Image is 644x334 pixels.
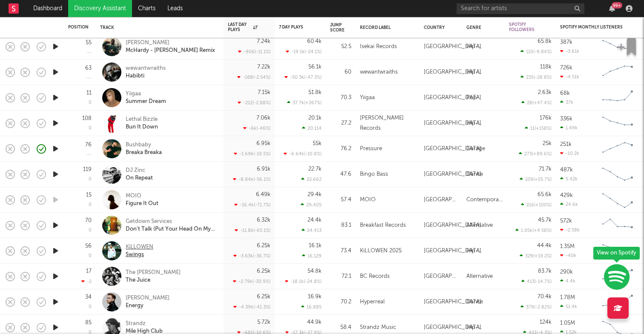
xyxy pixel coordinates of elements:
[560,269,573,275] div: 290k
[287,100,322,106] div: 37.7k ( +267 % )
[68,25,89,30] div: Position
[560,49,579,54] div: -3.61k
[309,243,322,248] div: 16.1k
[560,295,575,300] div: 1.78M
[126,141,162,157] a: BushbabyBreaka Breaka
[126,218,217,233] a: Getdown ServicesDon't Talk (Put Your Head On My Shoulder)
[86,192,92,198] div: 15
[81,279,92,284] div: -2
[560,142,572,147] div: 251k
[126,243,153,259] a: KiLLOWENSwings
[598,291,637,313] svg: Chart title
[598,87,637,108] svg: Chart title
[126,294,170,310] a: [PERSON_NAME]Energy
[284,151,322,157] div: -6.64k ( -10.8 % )
[126,65,166,80] a: wewantwraithsHabibti
[126,277,181,284] div: The Juice
[234,151,270,157] div: -1.69k ( -19.5 % )
[560,65,572,71] div: 726k
[598,62,637,83] svg: Chart title
[86,40,92,46] div: 55
[560,116,572,122] div: 336k
[126,269,181,277] div: The [PERSON_NAME]
[424,67,481,77] div: [GEOGRAPHIC_DATA]
[360,297,385,307] div: Hyperreal
[509,22,539,32] div: Spotify Followers
[126,65,166,72] div: wewantwraiths
[612,2,622,9] div: 99 +
[598,138,637,160] svg: Chart title
[466,144,485,154] div: Garage
[560,91,570,96] div: 68k
[360,144,382,154] div: Pressure
[520,177,552,182] div: 109 ( +55.7 % )
[560,278,575,284] div: 4.4k
[286,49,322,54] div: -19.1k ( -24.1 % )
[540,64,552,70] div: 118k
[330,323,351,333] div: 58.4
[233,253,270,259] div: -3.63k ( -36.7 % )
[360,42,397,52] div: Isekai Records
[126,167,153,182] a: DJ ZincOn Repeat
[330,42,351,52] div: 52.5
[360,246,402,256] div: KiLLOWEN 2025
[609,5,615,12] button: 99+
[126,294,170,302] div: [PERSON_NAME]
[560,125,578,131] div: 1.49k
[257,64,270,70] div: 7.22k
[308,166,322,172] div: 22.7k
[126,174,153,182] div: On Repeat
[313,141,322,146] div: 55k
[560,304,577,309] div: 51.4k
[126,116,158,123] div: Lethal Bizzle
[424,144,481,154] div: [GEOGRAPHIC_DATA]
[308,217,322,223] div: 24.4k
[560,40,572,45] div: 387k
[540,115,552,121] div: 176k
[560,167,573,173] div: 487k
[593,247,640,260] div: View on Spotify
[360,271,390,282] div: BC Records
[126,243,153,251] div: KiLLOWEN
[330,23,345,33] div: Jump Score
[301,304,322,310] div: 16,885
[560,25,624,30] div: Spotify Monthly Listeners
[360,195,376,205] div: MOIO
[466,323,500,333] div: Hip-Hop/Rap
[466,25,496,30] div: Genre
[308,294,322,300] div: 16.9k
[89,228,92,233] div: 0
[126,320,163,328] div: Strandz
[538,217,552,223] div: 45.7k
[360,220,406,231] div: Breakfast Records
[285,74,322,80] div: -50.3k ( -47.3 % )
[330,246,351,256] div: 73.4
[126,47,215,54] div: McHardy - [PERSON_NAME] Remix
[126,149,162,157] div: Breaka Breaka
[424,93,481,103] div: [GEOGRAPHIC_DATA]
[598,36,637,57] svg: Chart title
[360,169,388,180] div: Bingo Bass
[538,39,552,44] div: 65.8k
[424,297,481,307] div: [GEOGRAPHIC_DATA]
[302,126,322,131] div: 20,114
[257,320,270,325] div: 5.72k
[256,141,270,146] div: 6.95k
[308,64,322,70] div: 56.1k
[521,100,552,106] div: 28 ( +47.4 % )
[126,192,158,208] a: MOIOFigure It Out
[257,217,270,223] div: 6.32k
[560,176,578,182] div: 5.42k
[330,144,351,154] div: 76.2
[257,166,270,172] div: 6.91k
[89,100,92,105] div: 0
[126,123,158,131] div: Bun It Down
[330,118,351,128] div: 27.2
[466,93,477,103] div: Pop
[466,297,483,307] div: Dance
[515,228,552,233] div: 1.05k ( +4.58 % )
[258,90,270,95] div: 7.15k
[466,246,500,256] div: Hip-Hop/Rap
[330,67,351,77] div: 60
[307,39,322,44] div: 60.4k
